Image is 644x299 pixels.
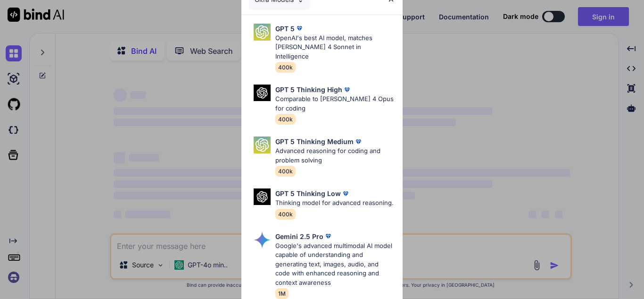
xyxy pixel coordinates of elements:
[323,231,333,241] img: premium
[275,241,395,288] p: Google's advanced multimodal AI model capable of understanding and generating text, images, audio...
[275,166,296,177] span: 400k
[275,137,354,146] p: GPT 5 Thinking Medium
[275,188,341,198] p: GPT 5 Thinking Low
[354,137,363,146] img: premium
[254,231,271,248] img: Pick Models
[254,85,271,101] img: Pick Models
[254,24,271,41] img: Pick Models
[275,62,296,73] span: 400k
[254,188,271,205] img: Pick Models
[275,198,394,208] p: Thinking model for advanced reasoning.
[341,189,350,198] img: premium
[275,209,296,220] span: 400k
[275,114,296,125] span: 400k
[342,85,352,94] img: premium
[254,137,271,154] img: Pick Models
[275,94,395,113] p: Comparable to [PERSON_NAME] 4 Opus for coding
[275,85,342,94] p: GPT 5 Thinking High
[275,231,323,241] p: Gemini 2.5 Pro
[275,34,395,61] p: OpenAI's best AI model, matches [PERSON_NAME] 4 Sonnet in Intelligence
[275,288,289,299] span: 1M
[275,24,295,34] p: GPT 5
[295,24,304,33] img: premium
[275,146,395,165] p: Advanced reasoning for coding and problem solving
